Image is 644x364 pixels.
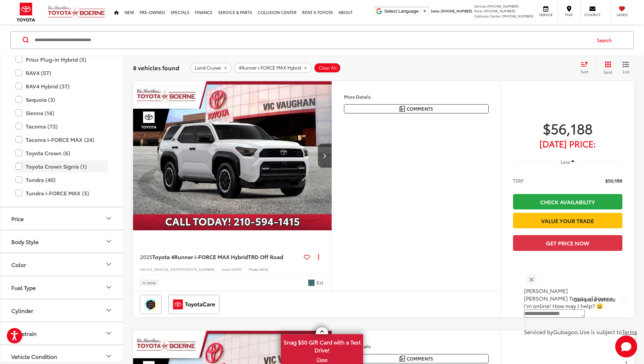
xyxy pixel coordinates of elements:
[105,306,113,314] div: Cylinder
[15,53,108,65] label: Prius Plug-in Hybrid (5)
[313,251,325,263] button: Actions
[15,187,108,199] label: Tundra i-FORCE MAX (5)
[474,13,501,19] span: Collision Center
[615,12,630,17] span: Saved
[147,267,215,272] span: [US_VEHICLE_IDENTIFICATION_NUMBER]
[344,94,489,99] h4: More Details
[141,296,160,313] img: Toyota Safety Sense Vic Vaughan Toyota of Boerne Boerne TX
[11,215,24,222] div: Price
[11,238,38,245] div: Body Style
[11,307,33,314] div: Cylinder
[105,260,113,268] div: Color
[105,283,113,291] div: Fuel Type
[105,352,113,360] div: Vehicle Condition
[591,32,622,49] button: Search
[484,8,515,13] span: [PHONE_NUMBER]
[15,134,108,146] label: Tacoma i-FORCE MAX (24)
[431,8,440,13] span: Sales
[249,267,260,272] span: Model:
[234,63,312,73] button: remove 4Runner%20i-FORCE%20MAX%20Hybrid
[513,120,622,137] span: $56,188
[384,9,427,14] a: Select Language​
[15,120,108,132] label: Tacoma (73)
[105,214,113,222] div: Price
[384,9,419,14] span: Select Language
[474,3,486,9] span: Service
[617,61,634,75] button: List View
[133,81,332,230] div: 2025 Toyota 4Runner i-FORCE MAX Hybrid TRD Off Road 0
[581,69,588,74] span: Sort
[11,284,36,291] div: Fuel Type
[260,267,268,272] span: 8628
[344,104,489,113] button: Comments
[615,336,637,357] svg: Start Chat
[105,237,113,245] div: Body Style
[308,279,315,286] span: Everest
[222,267,231,272] span: Stock:
[622,69,629,74] span: List
[15,174,108,186] label: Tundra (40)
[140,253,152,260] span: 2025
[319,65,337,71] span: Clear All
[15,67,108,79] label: RAV4 (57)
[487,3,519,9] span: [PHONE_NUMBER]
[577,61,596,75] button: Select sort value
[584,12,600,17] span: Contact
[399,356,405,362] img: Comments
[0,276,124,299] button: Fuel TypeFuel Type
[11,330,37,337] div: Drivetrain
[314,63,341,73] button: Clear All
[231,267,242,272] span: 53090
[407,106,433,112] span: Comments
[605,177,622,184] span: $56,188
[0,299,124,321] button: CylinderCylinder
[561,12,576,17] span: Map
[561,159,570,165] span: Less
[15,107,108,119] label: Sienna (14)
[170,296,218,313] img: ToyotaCare Vic Vaughan Toyota of Boerne Boerne TX
[140,253,301,260] a: 2025Toyota 4Runner i-FORCE MAX HybridTRD Off Road
[140,267,147,272] span: VIN:
[604,69,612,75] span: Grid
[318,254,319,259] span: dropdown dots
[133,81,332,231] img: 2025 Toyota 4Runner i-FORCE MAX Hybrid TRD Off Road
[513,140,622,147] span: [DATE] Price:
[15,94,108,106] label: Sequoia (3)
[143,281,156,284] span: In Stock
[558,156,578,168] button: Less
[15,147,108,159] label: Toyota Crown (6)
[513,194,622,209] a: Check Availability
[133,63,179,72] span: 8 vehicles found
[318,144,332,168] button: Next image
[399,106,405,112] img: Comments
[15,160,108,172] label: Toyota Crown Signia (1)
[282,335,362,356] span: Snag $50 Gift Card with a Test Drive!
[574,296,628,303] label: Compare Vehicle
[195,65,221,71] span: Land Cruiser
[0,230,124,253] button: Body StyleBody Style
[15,80,108,92] label: RAV4 Hybrid (37)
[11,353,57,360] div: Vehicle Condition
[248,253,283,260] span: TRD Off Road
[34,32,591,48] form: Search by Make, Model, or Keyword
[317,279,325,286] span: Ext.
[152,253,248,260] span: Toyota 4Runner i-FORCE MAX Hybrid
[344,354,489,363] button: Comments
[0,322,124,344] button: DrivetrainDrivetrain
[47,5,106,19] img: Vic Vaughan Toyota of Boerne
[0,207,124,230] button: PricePrice
[538,12,553,17] span: Service
[105,329,113,337] div: Drivetrain
[239,65,301,71] span: 4Runner i-FORCE MAX Hybrid
[407,355,433,362] span: Comments
[422,9,427,14] span: ▼
[0,253,124,276] button: ColorColor
[513,213,622,228] a: Value Your Trade
[133,81,332,230] a: 2025 Toyota 4Runner i-FORCE MAX Hybrid TRD Off Road2025 Toyota 4Runner i-FORCE MAX Hybrid TRD Off...
[502,13,534,19] span: [PHONE_NUMBER]
[474,8,483,13] span: Parts
[11,261,26,268] div: Color
[441,8,472,13] span: [PHONE_NUMBER]
[344,344,489,349] h4: More Details
[615,336,637,357] button: Toggle Chat Window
